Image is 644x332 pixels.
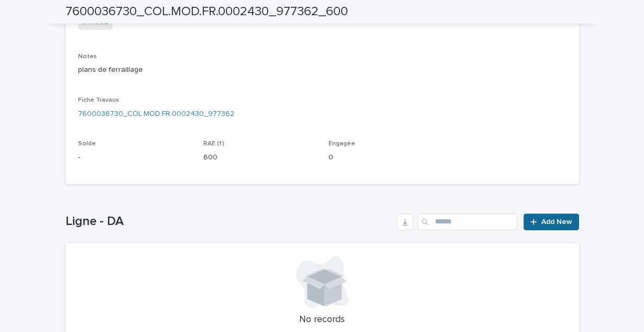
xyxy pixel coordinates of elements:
[66,4,348,19] h2: 7600036730_COL.MOD.FR.0002430_977362_600
[66,214,393,229] h1: Ligne - DA
[203,152,316,163] p: 600
[78,53,97,60] span: Notes
[78,97,119,103] span: Fiche Travaux
[78,109,234,120] a: 7600036730_COL.MOD.FR.0002430_977362
[329,141,355,147] span: Engagée
[329,152,441,163] p: 0
[418,213,517,230] input: Search
[78,65,566,76] p: plans de ferraillage
[78,314,566,326] p: No records
[203,141,224,147] span: RAE (f)
[78,152,191,163] p: -
[541,218,572,226] span: Add New
[523,213,578,230] a: Add New
[78,141,96,147] span: Solde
